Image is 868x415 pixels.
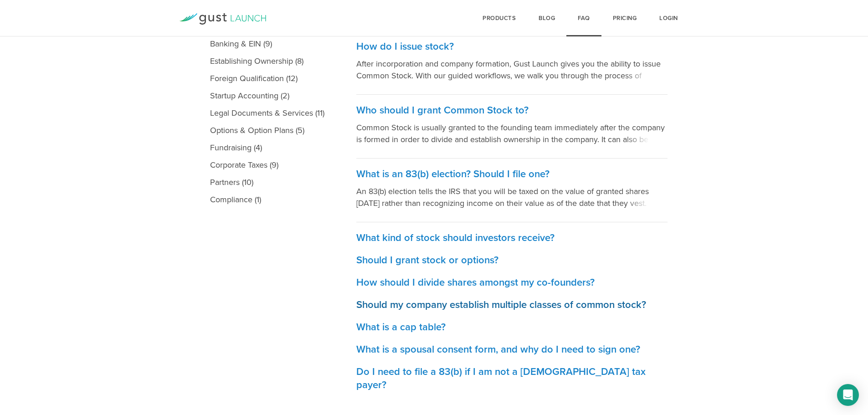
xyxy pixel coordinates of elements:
[356,267,668,289] a: How should I divide shares amongst my co-founders?
[356,356,668,392] a: Do I need to file a 83(b) if I am not a [DEMOGRAPHIC_DATA] tax payer?
[837,384,859,406] div: Open Intercom Messenger
[356,95,668,159] a: Who should I grant Common Stock to? Common Stock is usually granted to the founding team immediat...
[356,185,668,209] p: An 83(b) election tells the IRS that you will be taxed on the value of granted shares [DATE] rath...
[201,70,334,87] a: Foreign Qualification (12)
[356,245,668,267] a: Should I grant stock or options?
[201,52,334,70] a: Establishing Ownership (8)
[356,104,668,117] h3: Who should I grant Common Stock to?
[356,222,668,245] a: What kind of stock should investors receive?
[356,159,668,222] a: What is an 83(b) election? Should I file one? An 83(b) election tells the IRS that you will be ta...
[356,276,668,289] h3: How should I divide shares amongst my co-founders?
[356,321,668,334] h3: What is a cap table?
[201,139,334,156] a: Fundraising (4)
[356,231,668,245] h3: What kind of stock should investors receive?
[201,191,334,208] a: Compliance (1)
[201,122,334,139] a: Options & Option Plans (5)
[356,168,668,181] h3: What is an 83(b) election? Should I file one?
[201,104,334,122] a: Legal Documents & Services (11)
[201,87,334,104] a: Startup Accounting (2)
[356,58,668,82] p: After incorporation and company formation, Gust Launch gives you the ability to issue Common Stoc...
[356,334,668,356] a: What is a spousal consent form, and why do I need to sign one?
[356,254,668,267] h3: Should I grant stock or options?
[356,40,668,53] h3: How do I issue stock?
[201,156,334,174] a: Corporate Taxes (9)
[201,35,334,52] a: Banking & EIN (9)
[356,365,668,392] h3: Do I need to file a 83(b) if I am not a [DEMOGRAPHIC_DATA] tax payer?
[356,289,668,312] a: Should my company establish multiple classes of common stock?
[356,298,668,312] h3: Should my company establish multiple classes of common stock?
[201,174,334,191] a: Partners (10)
[356,31,668,95] a: How do I issue stock? After incorporation and company formation, Gust Launch gives you the abilit...
[356,122,668,145] p: Common Stock is usually granted to the founding team immediately after the company is formed in o...
[356,343,668,356] h3: What is a spousal consent form, and why do I need to sign one?
[356,312,668,334] a: What is a cap table?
